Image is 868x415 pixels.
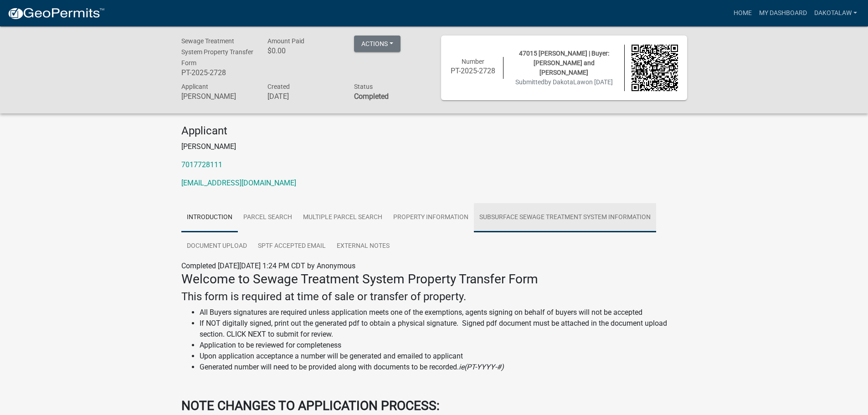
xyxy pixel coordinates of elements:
[474,203,656,232] a: Subsurface Sewage Treatment System Information
[181,272,687,287] h3: Welcome to Sewage Treatment System Property Transfer Form
[267,37,304,45] span: Amount Paid
[181,92,254,101] h6: [PERSON_NAME]
[181,261,355,270] span: Completed [DATE][DATE] 1:24 PM CDT by Anonymous
[267,92,340,101] h6: [DATE]
[755,5,811,22] a: My Dashboard
[515,78,613,86] span: Submitted on [DATE]
[181,203,238,232] a: Introduction
[519,50,609,76] span: 47015 [PERSON_NAME] | Buyer: [PERSON_NAME] and [PERSON_NAME]
[267,46,340,55] h6: $0.00
[354,36,401,52] button: Actions
[181,141,687,152] p: [PERSON_NAME]
[181,160,222,169] a: 7017728111
[200,318,687,340] li: If NOT digitally signed, print out the generated pdf to obtain a physical signature. Signed pdf d...
[181,290,687,303] h4: This form is required at time of sale or transfer of property.
[181,83,208,90] span: Applicant
[459,363,504,371] i: ie(PT-YYYY-#)
[388,203,474,232] a: Property Information
[252,232,331,261] a: SPTF Accepted Email
[544,78,586,86] span: by DakotaLaw
[200,307,687,318] li: All Buyers signatures are required unless application meets one of the exemptions, agents signing...
[730,5,755,22] a: Home
[181,398,440,413] strong: NOTE CHANGES TO APPLICATION PROCESS:
[181,179,296,187] a: [EMAIL_ADDRESS][DOMAIN_NAME]
[181,68,254,77] h6: PT-2025-2728
[181,124,687,138] h4: Applicant
[200,362,687,373] li: Generated number will need to be provided along with documents to be recorded.
[298,203,388,232] a: Multiple Parcel Search
[632,45,678,91] img: QR code
[200,340,687,351] li: Application to be reviewed for completeness
[462,58,484,65] span: Number
[181,232,252,261] a: Document Upload
[200,351,687,362] li: Upon application acceptance a number will be generated and emailed to applicant
[811,5,861,22] a: DakotaLaw
[331,232,395,261] a: External Notes
[267,83,290,90] span: Created
[238,203,298,232] a: Parcel search
[181,37,253,67] span: Sewage Treatment System Property Transfer Form
[450,67,497,75] h6: PT-2025-2728
[354,83,373,90] span: Status
[354,92,389,101] strong: Completed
